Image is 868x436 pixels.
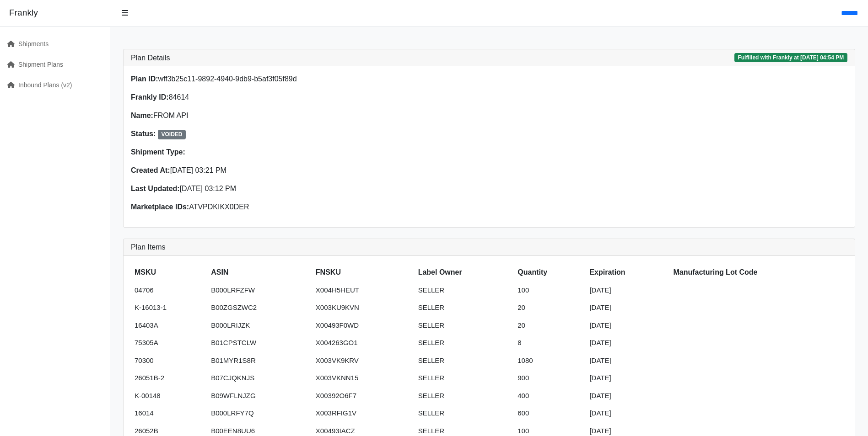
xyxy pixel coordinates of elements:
[312,334,415,352] td: X004263GO1
[207,282,312,299] td: B000LRFZFW
[514,282,586,299] td: 100
[415,404,514,422] td: SELLER
[131,317,207,335] td: 16403A
[131,243,847,251] h3: Plan Items
[131,387,207,405] td: K-00148
[586,334,669,352] td: [DATE]
[207,404,312,422] td: B000LRFY7Q
[586,282,669,299] td: [DATE]
[312,317,415,335] td: X00493F0WD
[131,92,484,103] p: 84614
[734,53,847,62] span: Fulfilled with Frankly at [DATE] 04:54 PM
[207,369,312,387] td: B07CJQKNJS
[207,387,312,405] td: B09WFLNJZG
[131,166,170,174] strong: Created At:
[415,317,514,335] td: SELLER
[131,110,484,121] p: FROM API
[514,263,586,282] th: Quantity
[312,369,415,387] td: X003VKNN15
[131,75,158,83] strong: Plan ID:
[415,263,514,282] th: Label Owner
[415,299,514,317] td: SELLER
[312,299,415,317] td: X003KU9KVN
[131,148,185,156] strong: Shipment Type:
[415,334,514,352] td: SELLER
[131,185,180,192] strong: Last Updated:
[207,299,312,317] td: B00ZGSZWC2
[131,369,207,387] td: 26051B-2
[131,93,169,101] strong: Frankly ID:
[131,352,207,370] td: 70300
[586,369,669,387] td: [DATE]
[207,334,312,352] td: B01CPSTCLW
[312,282,415,299] td: X004H5HEUT
[415,387,514,405] td: SELLER
[312,387,415,405] td: X00392O6F7
[131,203,189,211] strong: Marketplace IDs:
[586,387,669,405] td: [DATE]
[415,369,514,387] td: SELLER
[207,317,312,335] td: B000LRIJZK
[131,282,207,299] td: 04706
[131,165,484,176] p: [DATE] 03:21 PM
[586,352,669,370] td: [DATE]
[312,404,415,422] td: X003RFIG1V
[131,299,207,317] td: K-16013-1
[158,130,186,139] span: VOIDED
[131,263,207,282] th: MSKU
[514,404,586,422] td: 600
[131,112,153,119] strong: Name:
[586,404,669,422] td: [DATE]
[514,317,586,335] td: 20
[514,334,586,352] td: 8
[514,352,586,370] td: 1080
[669,263,847,282] th: Manufacturing Lot Code
[586,299,669,317] td: [DATE]
[131,130,156,138] strong: Status:
[131,334,207,352] td: 75305A
[131,404,207,422] td: 16014
[415,352,514,370] td: SELLER
[312,352,415,370] td: X003VK9KRV
[415,282,514,299] td: SELLER
[131,74,484,85] p: wff3b25c11-9892-4940-9db9-b5af3f05f89d
[207,352,312,370] td: B01MYR1S8R
[312,263,415,282] th: FNSKU
[514,299,586,317] td: 20
[207,263,312,282] th: ASIN
[131,202,484,213] p: ATVPDKIKX0DER
[131,53,170,62] h3: Plan Details
[586,263,669,282] th: Expiration
[131,183,484,194] p: [DATE] 03:12 PM
[514,369,586,387] td: 900
[586,317,669,335] td: [DATE]
[514,387,586,405] td: 400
